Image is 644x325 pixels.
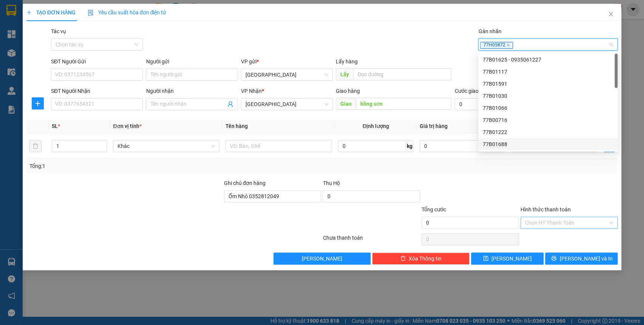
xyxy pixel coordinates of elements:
span: Bình Định [246,69,328,80]
span: TẠO ĐƠN HÀNG [26,9,76,15]
div: 77B00716 [478,114,618,126]
span: Tổng cước [422,206,446,213]
span: Xóa Thông tin [409,254,442,263]
button: save[PERSON_NAME] [471,253,544,265]
div: VP gửi [241,57,333,66]
div: 77B01066 [483,104,613,112]
span: Giao [336,98,356,110]
div: Người gửi [146,57,238,66]
button: [PERSON_NAME] [273,253,371,265]
strong: CÔNG TY TNHH [35,4,78,11]
span: VP Nhận [241,88,262,94]
span: [PERSON_NAME] [491,254,532,263]
div: Người nhận [146,87,238,95]
span: close [506,43,510,47]
input: Ghi chú đơn hàng [224,190,321,202]
div: 77B01222 [483,128,613,136]
div: 77B01591 [478,78,618,90]
div: 77B01688 [478,138,618,150]
input: Dọc đường [353,68,451,80]
div: 77B01688 [483,140,613,148]
button: plus [32,97,44,109]
span: [GEOGRAPHIC_DATA], P. [GEOGRAPHIC_DATA], [GEOGRAPHIC_DATA] [3,29,103,40]
div: 77B01030 [478,90,618,102]
span: Đơn vị tính [113,123,141,129]
label: Cước giao hàng [454,88,491,94]
img: icon [88,10,94,16]
span: [PERSON_NAME] và In [559,254,612,263]
button: Close [600,4,621,25]
span: user-add [227,101,233,107]
div: 77B01222 [478,126,618,138]
label: Gán nhãn [478,28,501,34]
span: Yêu cầu xuất hóa đơn điện tử [88,9,167,15]
span: Định lượng [363,123,389,129]
span: Tên hàng [225,123,248,129]
input: Cước giao hàng [454,98,523,110]
button: deleteXóa Thông tin [372,253,469,265]
span: Lấy [336,68,353,80]
input: 0 [420,140,505,152]
span: plus [26,10,32,15]
span: Lấy hàng [336,59,358,65]
strong: Địa chỉ: [3,29,20,35]
span: Khác [117,140,215,152]
input: Gán nhãn [514,40,516,49]
label: Ghi chú đơn hàng [224,180,266,186]
span: Giao hàng [336,88,360,94]
strong: Trụ sở Công ty [3,22,36,28]
div: 77B01625 - 0935061227 [483,55,613,64]
span: plus [32,100,43,106]
span: printer [551,256,556,262]
label: Tác vụ [51,28,66,34]
div: 77B00716 [483,116,613,124]
span: [STREET_ADDRESS][PERSON_NAME] An Khê, [GEOGRAPHIC_DATA] [3,50,105,62]
div: SĐT Người Nhận [51,87,143,95]
strong: Địa chỉ: [3,50,20,56]
div: 77B01625 - 0935061227 [478,54,618,66]
span: delete [400,256,406,262]
div: SĐT Người Gửi [51,57,143,66]
div: 77B01030 [483,92,613,100]
span: kg [406,140,414,152]
span: SL [52,123,58,129]
span: 77H05872 [480,42,513,49]
strong: VẬN TẢI Ô TÔ KIM LIÊN [24,12,89,19]
span: Thu Hộ [323,180,340,186]
button: delete [29,140,42,152]
span: save [483,256,488,262]
span: close [608,11,614,17]
div: 77B01117 [478,66,618,78]
span: Đà Nẵng [246,99,328,110]
span: [PERSON_NAME] [302,254,342,263]
input: VD: Bàn, Ghế [225,140,332,152]
input: Dọc đường [356,98,451,110]
span: Giá trị hàng [420,123,448,129]
div: 77B01066 [478,102,618,114]
div: 77B01117 [483,68,613,76]
button: printer[PERSON_NAME] và In [545,253,618,265]
label: Hình thức thanh toán [520,206,571,213]
strong: Văn phòng đại diện – CN [GEOGRAPHIC_DATA] [3,43,109,49]
div: 77B01591 [483,80,613,88]
div: Chưa thanh toán [322,234,421,247]
div: Tổng: 1 [29,162,249,170]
